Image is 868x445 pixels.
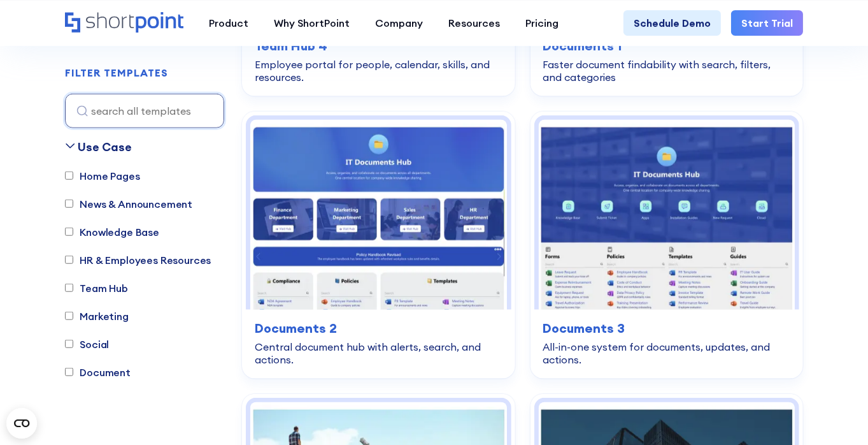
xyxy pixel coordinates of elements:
[804,384,868,445] iframe: Chat Widget
[261,10,362,36] a: Why ShortPoint
[242,112,515,378] a: Documents 2 – Document Management Template: Central document hub with alerts, search, and actions...
[375,15,423,31] div: Company
[65,200,73,208] input: News & Announcement
[448,15,500,31] div: Resources
[209,15,248,31] div: Product
[65,168,139,183] label: Home Pages
[274,15,350,31] div: Why ShortPoint
[65,196,192,211] label: News & Announcement
[65,336,109,351] label: Social
[65,308,129,323] label: Marketing
[65,224,159,239] label: Knowledge Base
[255,36,502,55] h3: Team Hub 4
[65,312,73,320] input: Marketing
[255,340,502,366] div: Central document hub with alerts, search, and actions.
[543,36,790,55] h3: Documents 1
[623,10,721,36] a: Schedule Demo
[65,68,167,78] div: FILTER TEMPLATES
[543,319,790,338] h3: Documents 3
[530,112,803,378] a: Documents 3 – Document Management System Template: All-in-one system for documents, updates, and ...
[65,284,73,292] input: Team Hub
[543,340,790,366] div: All-in-one system for documents, updates, and actions.
[543,58,790,84] div: Faster document findability with search, filters, and categories
[65,93,224,128] input: search all templates
[539,120,795,309] img: Documents 3 – Document Management System Template: All-in-one system for documents, updates, and ...
[78,138,132,155] div: Use Case
[250,120,506,309] img: Documents 2 – Document Management Template: Central document hub with alerts, search, and actions.
[65,256,73,264] input: HR & Employees Resources
[65,368,73,376] input: Document
[731,10,803,36] a: Start Trial
[65,252,211,267] label: HR & Employees Resources
[65,340,73,348] input: Social
[65,171,73,180] input: Home Pages
[255,319,502,338] h3: Documents 2
[513,10,571,36] a: Pricing
[6,408,37,439] button: Open CMP widget
[255,58,502,84] div: Employee portal for people, calendar, skills, and resources.
[65,280,128,295] label: Team Hub
[65,364,131,379] label: Document
[525,15,559,31] div: Pricing
[65,12,183,34] a: Home
[196,10,261,36] a: Product
[65,228,73,236] input: Knowledge Base
[436,10,513,36] a: Resources
[362,10,436,36] a: Company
